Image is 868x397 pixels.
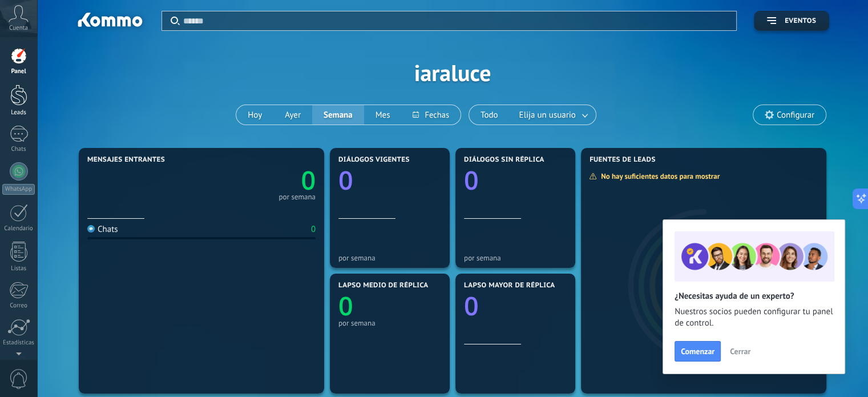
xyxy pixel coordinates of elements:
[2,184,35,195] div: WhatsApp
[236,105,273,125] button: Hoy
[2,109,35,117] div: Leads
[517,107,578,123] span: Elija un usuario
[338,156,410,164] span: Diálogos vigentes
[364,105,402,125] button: Mes
[754,11,829,31] button: Eventos
[725,343,756,360] button: Cerrar
[464,254,567,262] div: por semana
[681,347,714,355] span: Comenzar
[464,163,479,198] text: 0
[401,105,460,125] button: Fechas
[338,288,353,323] text: 0
[2,68,35,75] div: Panel
[2,339,35,347] div: Estadísticas
[312,105,364,125] button: Semana
[469,105,510,125] button: Todo
[2,302,35,310] div: Correo
[301,163,316,198] text: 0
[675,306,833,329] span: Nuestros socios pueden configurar tu panel de control.
[730,347,750,355] span: Cerrar
[338,282,429,290] span: Lapso medio de réplica
[2,146,35,153] div: Chats
[675,291,833,302] h2: ¿Necesitas ayuda de un experto?
[464,288,479,323] text: 0
[589,171,728,181] div: No hay suficientes datos para mostrar
[2,225,35,232] div: Calendario
[273,105,312,125] button: Ayer
[675,341,721,362] button: Comenzar
[510,105,596,125] button: Elija un usuario
[311,224,316,235] div: 0
[278,194,316,200] div: por semana
[201,163,316,198] a: 0
[87,225,95,232] img: Chats
[338,163,353,198] text: 0
[464,156,544,164] span: Diálogos sin réplica
[777,110,814,120] span: Configurar
[590,156,656,164] span: Fuentes de leads
[338,254,441,262] div: por semana
[87,156,165,164] span: Mensajes entrantes
[785,17,816,25] span: Eventos
[9,25,28,32] span: Cuenta
[2,265,35,272] div: Listas
[464,282,555,290] span: Lapso mayor de réplica
[338,319,441,327] div: por semana
[87,224,118,235] div: Chats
